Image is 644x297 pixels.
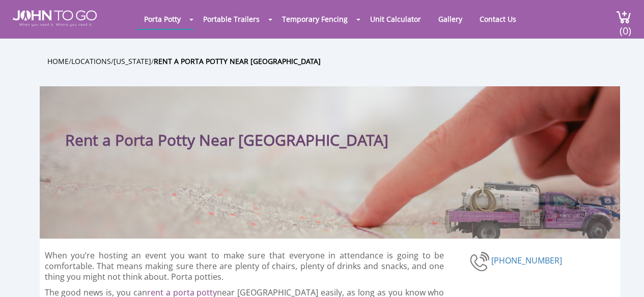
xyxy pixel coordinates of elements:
[619,16,631,38] span: (0)
[65,107,394,151] h1: Rent a Porta Potty Near [GEOGRAPHIC_DATA]
[71,56,111,66] a: Locations
[616,10,631,24] img: cart a
[47,56,69,66] a: Home
[47,55,628,67] ul: / / /
[154,56,321,66] a: Rent a Porta Potty Near [GEOGRAPHIC_DATA]
[431,9,470,29] a: Gallery
[45,250,444,282] p: When you’re hosting an event you want to make sure that everyone in attendance is going to be com...
[470,250,491,273] img: phone-number
[195,9,267,29] a: Portable Trailers
[114,56,151,66] a: [US_STATE]
[437,177,615,239] img: Truck
[491,254,562,266] a: [PHONE_NUMBER]
[13,10,97,26] img: JOHN to go
[136,9,188,29] a: Porta Potty
[472,9,524,29] a: Contact Us
[362,9,429,29] a: Unit Calculator
[274,9,355,29] a: Temporary Fencing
